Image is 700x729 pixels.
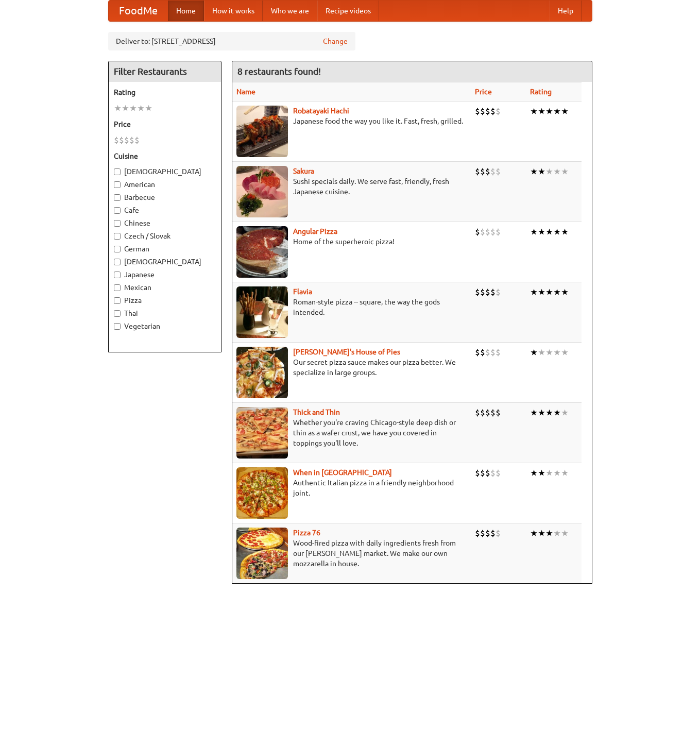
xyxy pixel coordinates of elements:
li: ★ [561,407,569,418]
li: ★ [538,528,545,539]
h5: Cuisine [114,151,216,161]
li: ★ [561,226,569,238]
li: $ [480,286,485,298]
li: ★ [530,528,538,539]
li: $ [485,166,490,177]
input: Barbecue [114,194,121,201]
img: pizza76.jpg [236,528,288,579]
b: Thick and Thin [293,408,340,416]
a: Price [475,88,492,96]
li: $ [490,528,496,539]
p: Home of the superheroic pizza! [236,236,467,247]
p: Wood-fired pizza with daily ingredients fresh from our [PERSON_NAME] market. We make our own mozz... [236,538,467,569]
li: ★ [114,103,122,114]
label: German [114,244,216,254]
li: $ [490,347,496,358]
b: Flavia [293,287,312,296]
li: ★ [545,106,553,117]
li: ★ [530,166,538,177]
li: $ [496,226,501,238]
li: $ [480,528,485,539]
li: $ [485,467,490,479]
li: $ [485,347,490,358]
li: ★ [545,347,553,358]
li: $ [480,166,485,177]
p: Authentic Italian pizza in a friendly neighborhood joint. [236,478,467,498]
p: Roman-style pizza -- square, the way the gods intended. [236,297,467,317]
img: wheninrome.jpg [236,467,288,519]
input: Thai [114,310,121,317]
li: ★ [538,226,545,238]
li: $ [475,226,480,238]
li: $ [496,407,501,418]
input: Japanese [114,272,121,278]
label: Mexican [114,282,216,293]
li: $ [475,286,480,298]
label: Vegetarian [114,321,216,331]
input: Pizza [114,297,121,304]
li: $ [496,467,501,479]
div: Deliver to: [STREET_ADDRESS] [108,32,355,50]
label: Thai [114,308,216,318]
a: Robatayaki Hachi [293,107,349,115]
a: Help [550,1,582,21]
li: ★ [553,528,561,539]
p: Whether you're craving Chicago-style deep dish or thin as a wafer crust, we have you covered in t... [236,417,467,448]
label: Chinese [114,218,216,228]
li: $ [119,134,124,146]
li: ★ [530,467,538,479]
a: Angular Pizza [293,227,337,235]
li: $ [496,106,501,117]
li: ★ [538,106,545,117]
a: Sakura [293,167,314,175]
li: ★ [538,347,545,358]
li: $ [480,347,485,358]
li: $ [490,106,496,117]
li: ★ [137,103,145,114]
li: $ [475,467,480,479]
img: angular.jpg [236,226,288,278]
li: ★ [553,467,561,479]
li: $ [490,166,496,177]
li: $ [490,407,496,418]
li: $ [480,467,485,479]
label: Pizza [114,295,216,306]
a: How it works [204,1,263,21]
img: flavia.jpg [236,286,288,338]
img: luigis.jpg [236,347,288,398]
li: $ [475,166,480,177]
h5: Rating [114,87,216,97]
li: $ [496,528,501,539]
input: Czech / Slovak [114,233,121,240]
li: $ [480,226,485,238]
li: $ [475,106,480,117]
li: $ [490,286,496,298]
img: thick.jpg [236,407,288,459]
li: $ [485,106,490,117]
p: Our secret pizza sauce makes our pizza better. We specialize in large groups. [236,357,467,378]
label: [DEMOGRAPHIC_DATA] [114,166,216,177]
h4: Filter Restaurants [109,61,221,82]
a: Change [323,36,348,46]
a: [PERSON_NAME]'s House of Pies [293,348,400,356]
label: Czech / Slovak [114,231,216,241]
li: ★ [553,106,561,117]
a: When in [GEOGRAPHIC_DATA] [293,468,392,477]
li: $ [475,347,480,358]
a: Recipe videos [317,1,379,21]
li: ★ [129,103,137,114]
a: Pizza 76 [293,529,320,537]
a: Home [168,1,204,21]
li: ★ [530,407,538,418]
input: German [114,246,121,252]
li: ★ [553,166,561,177]
input: Mexican [114,284,121,291]
li: ★ [530,347,538,358]
li: ★ [561,528,569,539]
li: $ [124,134,129,146]
li: $ [496,286,501,298]
li: $ [485,286,490,298]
